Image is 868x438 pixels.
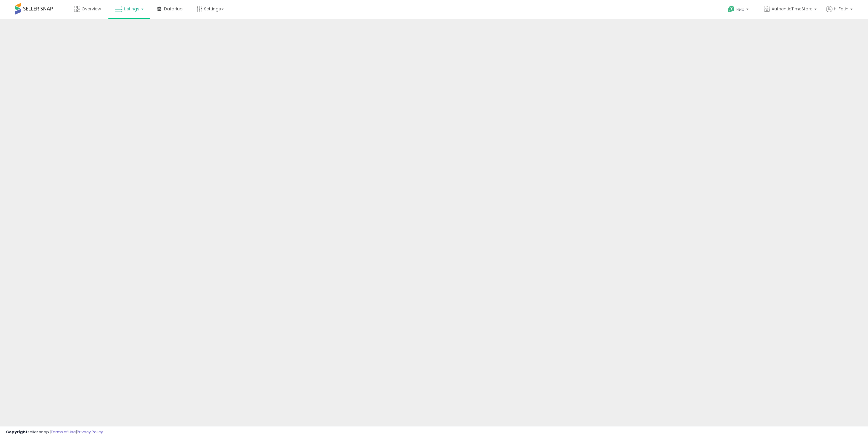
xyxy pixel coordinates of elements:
[164,6,183,12] span: DataHub
[727,5,735,13] i: Get Help
[834,6,848,12] span: Hi Fetih
[736,7,744,12] span: Help
[826,6,853,19] a: Hi Fetih
[82,6,101,12] span: Overview
[772,6,813,12] span: AuthenticTimeStore
[124,6,139,12] span: Listings
[723,1,754,19] a: Help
